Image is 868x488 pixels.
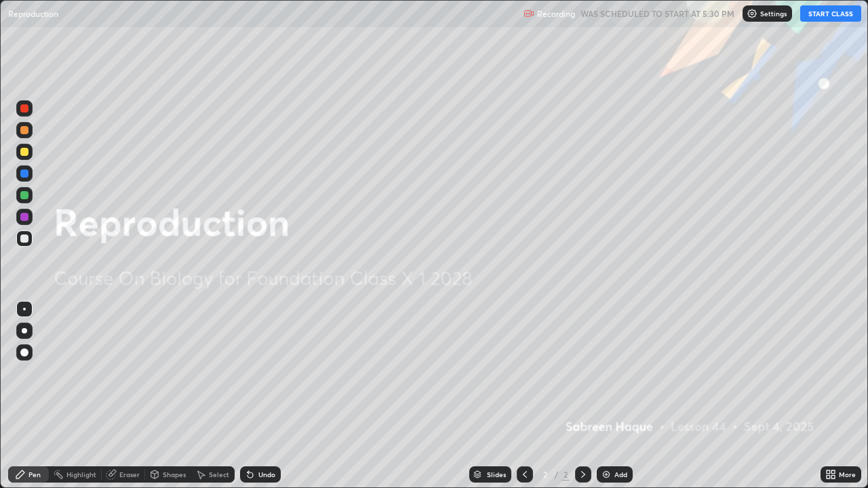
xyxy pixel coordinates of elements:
p: Recording [537,9,575,19]
div: Shapes [163,471,186,478]
div: Eraser [119,471,140,478]
h5: WAS SCHEDULED TO START AT 5:30 PM [580,7,734,20]
img: recording.375f2c34.svg [524,8,534,19]
img: add-slide-button [601,469,612,480]
div: Slides [487,471,506,478]
img: class-settings-icons [747,8,757,19]
div: / [555,470,559,479]
div: Highlight [66,471,96,478]
div: 2 [538,470,552,479]
div: Add [614,471,627,478]
div: 2 [561,468,570,481]
div: Undo [258,471,275,478]
div: Select [209,471,229,478]
div: Pen [28,471,41,478]
p: Reproduction [8,8,58,19]
p: Settings [760,10,787,17]
div: More [839,471,856,478]
button: START CLASS [800,5,861,22]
